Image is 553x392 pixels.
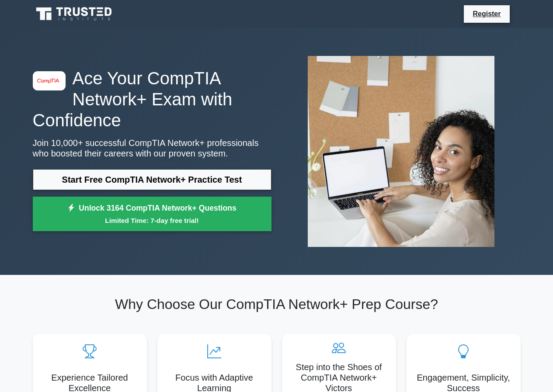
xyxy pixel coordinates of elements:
a: Start Free CompTIA Network+ Practice Test [33,169,271,190]
h2: Why Choose Our CompTIA Network+ Prep Course? [33,296,521,312]
a: Register [467,8,506,19]
small: Limited Time: 7-day free trial! [44,215,261,225]
h1: Ace Your CompTIA Network+ Exam with Confidence [33,68,271,131]
p: Join 10,000+ successful CompTIA Network+ professionals who boosted their careers with our proven ... [33,138,271,159]
a: Unlock 3164 CompTIA Network+ QuestionsLimited Time: 7-day free trial! [33,197,271,232]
